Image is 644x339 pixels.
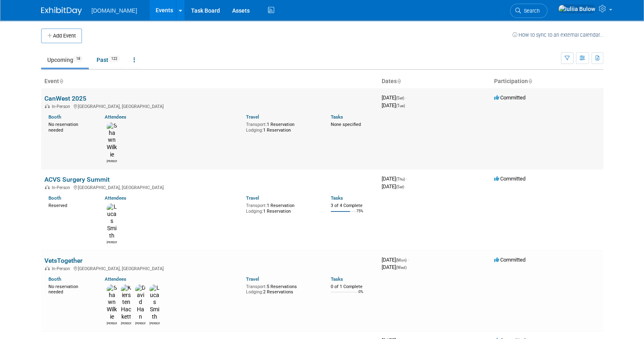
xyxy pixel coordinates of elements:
[44,184,375,190] div: [GEOGRAPHIC_DATA], [GEOGRAPHIC_DATA]
[52,266,73,271] span: In-Person
[105,276,126,282] a: Attendees
[44,103,375,109] div: [GEOGRAPHIC_DATA], [GEOGRAPHIC_DATA]
[396,96,404,100] span: (Sat)
[105,195,126,201] a: Attendees
[48,282,93,295] div: No reservation needed
[48,276,61,282] a: Booth
[41,7,82,15] img: ExhibitDay
[44,95,86,102] a: CanWest 2025
[382,264,407,270] span: [DATE]
[41,29,82,43] button: Add Event
[246,203,267,208] span: Transport:
[396,103,405,108] span: (Tue)
[121,321,131,326] div: Kiersten Hackett
[45,266,50,270] img: In-Person Event
[107,122,117,158] img: Shawn Wilkie
[44,265,375,271] div: [GEOGRAPHIC_DATA], [GEOGRAPHIC_DATA]
[246,276,259,282] a: Travel
[246,284,267,289] span: Transport:
[246,122,267,127] span: Transport:
[382,183,404,189] span: [DATE]
[52,104,73,109] span: In-Person
[52,185,73,190] span: In-Person
[107,321,117,326] div: Shawn Wilkie
[90,52,126,68] a: Past122
[382,257,409,263] span: [DATE]
[246,289,263,295] span: Lodging:
[510,4,547,18] a: Search
[107,158,117,163] div: Shawn Wilkie
[41,75,378,88] th: Event
[44,176,110,183] a: ACVS Surgery Summit
[331,276,343,282] a: Tasks
[382,95,407,101] span: [DATE]
[396,258,407,262] span: (Mon)
[512,32,603,38] a: How to sync to an external calendar...
[48,114,61,120] a: Booth
[408,257,409,263] span: -
[246,209,263,214] span: Lodging:
[44,257,83,264] a: VetsTogether
[558,4,596,13] img: Iuliia Bulow
[406,176,407,182] span: -
[107,240,117,244] div: Lucas Smith
[246,120,319,133] div: 1 Reservation 1 Reservation
[107,203,117,240] img: Lucas Smith
[528,78,532,84] a: Sort by Participation Type
[105,114,126,120] a: Attendees
[74,56,83,62] span: 18
[109,56,120,62] span: 122
[107,284,117,321] img: Shawn Wilkie
[45,185,50,189] img: In-Person Event
[59,78,63,84] a: Sort by Event Name
[246,195,259,201] a: Travel
[382,176,407,182] span: [DATE]
[246,282,319,295] div: 5 Reservations 2 Reservations
[135,284,145,321] img: David Han
[41,52,89,68] a: Upcoming18
[331,203,375,209] div: 3 of 4 Complete
[494,176,525,182] span: Committed
[121,284,131,321] img: Kiersten Hackett
[135,321,145,326] div: David Han
[405,95,407,101] span: -
[378,75,491,88] th: Dates
[491,75,603,88] th: Participation
[48,120,93,133] div: No reservation needed
[48,201,93,209] div: Reserved
[356,209,363,220] td: 75%
[396,185,404,189] span: (Sat)
[331,195,343,201] a: Tasks
[331,122,361,127] span: None specified
[48,195,61,201] a: Booth
[396,265,407,270] span: (Wed)
[45,104,50,108] img: In-Person Event
[382,102,405,108] span: [DATE]
[521,8,540,14] span: Search
[149,321,160,326] div: Lucas Smith
[331,284,375,290] div: 0 of 1 Complete
[494,95,525,101] span: Committed
[358,290,363,301] td: 0%
[494,257,525,263] span: Committed
[92,7,137,14] span: [DOMAIN_NAME]
[246,128,263,133] span: Lodging:
[331,114,343,120] a: Tasks
[397,78,401,84] a: Sort by Start Date
[246,114,259,120] a: Travel
[246,201,319,214] div: 1 Reservation 1 Reservation
[396,177,405,181] span: (Thu)
[149,284,160,321] img: Lucas Smith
